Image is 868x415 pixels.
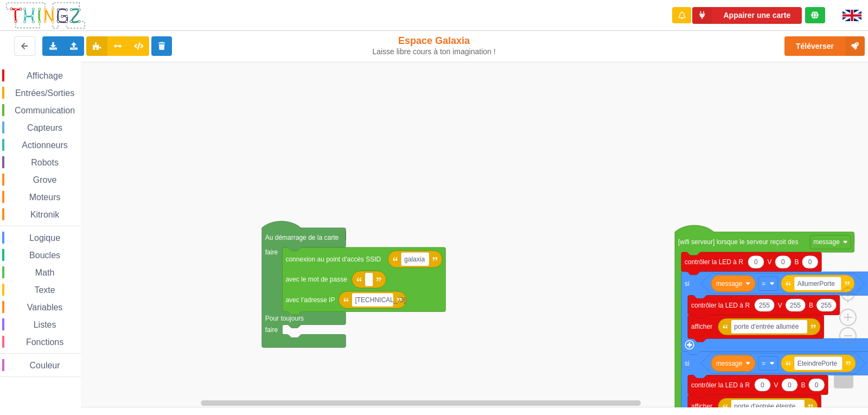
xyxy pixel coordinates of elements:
div: Espace Galaxia [360,35,509,56]
text: faire [265,325,278,333]
text: EteindrePorte [797,360,838,367]
span: Robots [29,158,60,167]
text: message [813,238,840,246]
img: thingz_logo.png [5,1,86,30]
text: B [795,258,799,266]
span: Fonctions [24,337,65,347]
text: connexion au point d'accès SSID [285,256,381,263]
span: Communication [13,106,76,115]
text: contrôler la LED à R [691,381,750,388]
text: 255 [759,301,770,309]
text: 255 [821,301,832,309]
button: Appairer une carte [692,7,802,24]
text: B [809,301,813,309]
span: Moteurs [28,193,62,202]
img: gb.png [843,10,861,21]
text: message [716,360,743,367]
span: Texte [33,285,56,295]
span: Capteurs [25,123,64,132]
text: B [801,381,806,388]
span: Logique [28,233,62,242]
text: 0 [754,258,758,266]
span: Couleur [28,361,62,370]
span: Affichage [25,71,64,80]
span: Math [34,268,56,277]
text: [wifi serveur] lorsque le serveur reçoit des [678,238,798,246]
span: Listes [32,320,58,329]
span: Entrées/Sorties [14,88,76,98]
div: Laisse libre cours à ton imagination ! [360,47,509,56]
button: Téléverser [784,36,865,56]
text: [TECHNICAL_ID] [355,296,405,304]
text: Pour toujours [265,314,304,322]
text: galaxia [404,256,425,263]
span: Actionneurs [20,141,69,150]
text: Au démarrage de la carte [265,234,339,241]
text: 255 [790,301,801,309]
text: faire [265,248,278,256]
span: Boucles [28,251,62,260]
text: 0 [761,381,764,388]
span: Variables [25,303,65,312]
span: Kitronik [29,210,61,219]
text: si [685,280,690,288]
text: avec le mot de passe [285,276,347,283]
div: Tu es connecté au serveur de création de Thingz [805,7,825,23]
text: = [762,280,765,288]
text: 0 [815,381,819,388]
text: V [774,381,778,388]
text: V [768,258,772,266]
text: porte d'entrée allumée [734,323,799,330]
text: 0 [808,258,812,266]
text: si [685,360,690,367]
text: 0 [781,258,785,266]
text: contrôler la LED à R [691,301,750,309]
text: afficher [691,323,712,330]
text: AllumerPorte [797,280,835,288]
span: Grove [31,175,59,184]
text: 0 [788,381,792,388]
text: = [762,360,765,367]
text: V [778,301,782,309]
text: message [716,280,743,288]
text: avec l'adresse IP [285,296,335,304]
text: contrôler la LED à R [685,258,743,266]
